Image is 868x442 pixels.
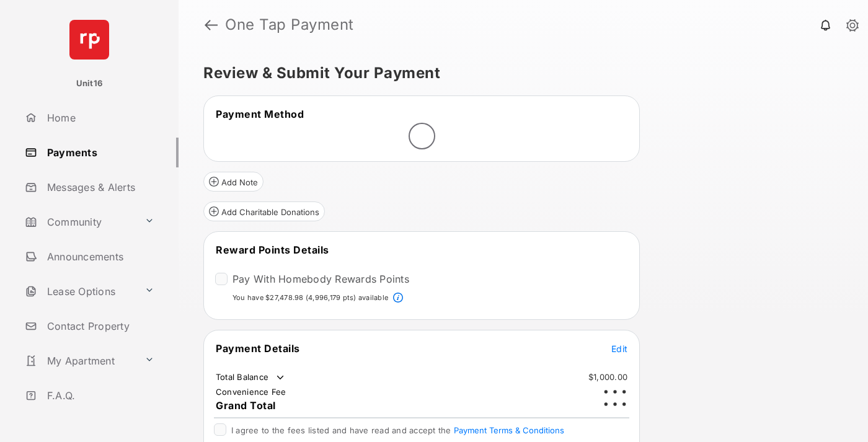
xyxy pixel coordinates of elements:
a: Messages & Alerts [20,172,179,202]
span: Grand Total [216,399,276,412]
td: Convenience Fee [215,386,287,397]
p: You have $27,478.98 (4,996,179 pts) available [232,293,388,303]
a: My Apartment [20,346,139,376]
a: Announcements [20,242,179,272]
a: Lease Options [20,276,139,306]
strong: One Tap Payment [225,17,354,32]
p: Unit16 [76,77,103,90]
h5: Review & Submit Your Payment [203,66,833,81]
button: Edit [611,342,627,355]
a: F.A.Q. [20,381,179,410]
a: Payments [20,138,179,167]
img: svg+xml;base64,PHN2ZyB4bWxucz0iaHR0cDovL3d3dy53My5vcmcvMjAwMC9zdmciIHdpZHRoPSI2NCIgaGVpZ2h0PSI2NC... [69,20,109,60]
span: Edit [611,343,627,354]
a: Contact Property [20,311,179,341]
button: I agree to the fees listed and have read and accept the [454,425,564,435]
td: Total Balance [215,371,286,384]
span: Payment Details [216,342,300,355]
span: Payment Method [216,108,304,120]
a: Community [20,207,139,237]
span: I agree to the fees listed and have read and accept the [231,425,564,435]
label: Pay With Homebody Rewards Points [232,273,409,285]
span: Reward Points Details [216,244,329,256]
a: Home [20,103,179,133]
button: Add Note [203,172,263,192]
td: $1,000.00 [588,371,628,382]
button: Add Charitable Donations [203,201,325,221]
